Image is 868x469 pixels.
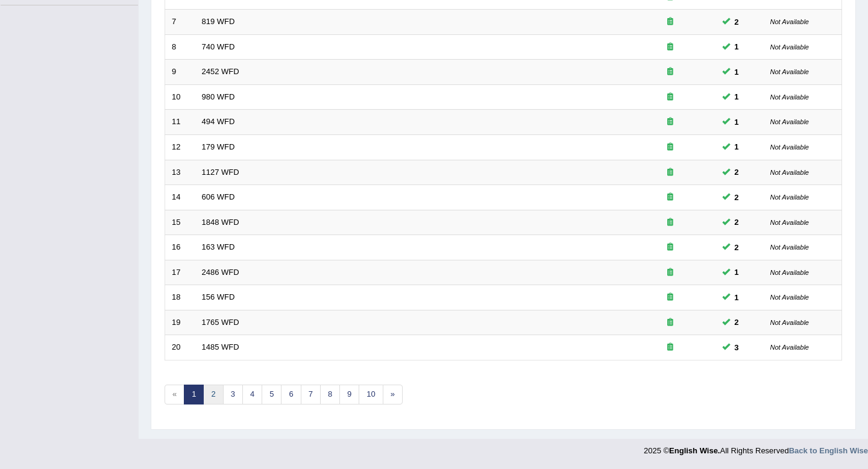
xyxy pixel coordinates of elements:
[644,439,868,456] div: 2025 © All Rights Reserved
[770,93,809,101] small: Not Available
[730,66,744,78] span: You can still take this question
[281,385,301,404] a: 6
[632,116,709,128] div: Exam occurring question
[632,16,709,28] div: Exam occurring question
[165,210,195,235] td: 15
[669,446,720,455] strong: English Wise.
[202,292,235,301] a: 156 WFD
[202,268,239,277] a: 2486 WFD
[730,166,744,178] span: You can still take this question
[632,317,709,329] div: Exam occurring question
[770,319,809,326] small: Not Available
[165,110,195,135] td: 11
[383,385,403,404] a: »
[632,66,709,78] div: Exam occurring question
[770,143,809,151] small: Not Available
[632,92,709,103] div: Exam occurring question
[202,342,239,351] a: 1485 WFD
[359,385,383,404] a: 10
[632,342,709,353] div: Exam occurring question
[223,385,243,404] a: 3
[632,267,709,279] div: Exam occurring question
[202,242,235,251] a: 163 WFD
[632,242,709,253] div: Exam occurring question
[789,446,868,455] a: Back to English Wise
[202,318,239,327] a: 1765 WFD
[730,241,744,254] span: You can still take this question
[165,84,195,110] td: 10
[730,16,744,28] span: You can still take this question
[165,134,195,160] td: 12
[339,385,359,404] a: 9
[165,285,195,310] td: 18
[165,260,195,285] td: 17
[730,40,744,53] span: You can still take this question
[730,316,744,329] span: You can still take this question
[770,269,809,276] small: Not Available
[202,218,239,227] a: 1848 WFD
[770,43,809,51] small: Not Available
[202,117,235,126] a: 494 WFD
[632,167,709,178] div: Exam occurring question
[202,42,235,51] a: 740 WFD
[770,169,809,176] small: Not Available
[165,385,184,404] span: «
[632,292,709,303] div: Exam occurring question
[730,116,744,128] span: You can still take this question
[730,266,744,279] span: You can still take this question
[770,194,809,201] small: Not Available
[202,67,239,76] a: 2452 WFD
[730,216,744,228] span: You can still take this question
[184,385,204,404] a: 1
[730,140,744,153] span: You can still take this question
[165,60,195,85] td: 9
[730,90,744,103] span: You can still take this question
[262,385,281,404] a: 5
[770,68,809,75] small: Not Available
[632,217,709,228] div: Exam occurring question
[770,294,809,301] small: Not Available
[203,385,223,404] a: 2
[202,142,235,151] a: 179 WFD
[770,344,809,351] small: Not Available
[242,385,262,404] a: 4
[202,168,239,177] a: 1127 WFD
[730,191,744,204] span: You can still take this question
[165,310,195,335] td: 19
[202,92,235,101] a: 980 WFD
[770,18,809,25] small: Not Available
[770,118,809,125] small: Not Available
[202,17,235,26] a: 819 WFD
[165,160,195,185] td: 13
[770,244,809,251] small: Not Available
[165,235,195,260] td: 16
[632,142,709,153] div: Exam occurring question
[165,10,195,35] td: 7
[730,291,744,304] span: You can still take this question
[770,219,809,226] small: Not Available
[730,341,744,354] span: You can still take this question
[165,335,195,360] td: 20
[165,34,195,60] td: 8
[320,385,340,404] a: 8
[632,192,709,203] div: Exam occurring question
[632,42,709,53] div: Exam occurring question
[202,192,235,201] a: 606 WFD
[165,185,195,210] td: 14
[301,385,321,404] a: 7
